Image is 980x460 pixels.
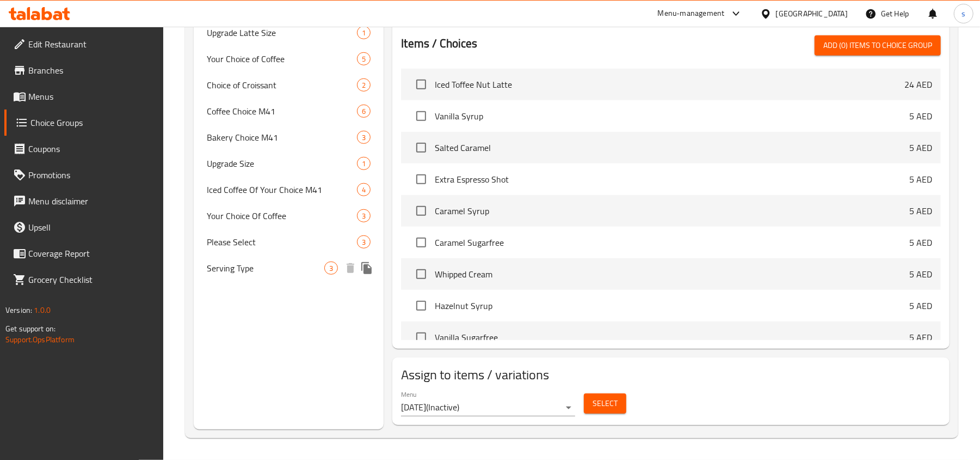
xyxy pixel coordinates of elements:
a: Menu disclaimer [4,188,164,214]
div: Choices [357,183,371,196]
div: Choices [357,78,371,92]
h2: Items / Choices [401,35,477,52]
span: Version: [5,303,32,317]
div: [GEOGRAPHIC_DATA] [776,8,848,20]
a: Upsell [4,214,164,240]
span: Bakery Choice M41 [207,131,357,144]
span: Salted Caramel [435,141,909,154]
span: Iced Coffee Of Your Choice M41 [207,183,357,196]
span: Please Select [207,235,357,249]
span: Caramel Sugarfree [435,236,909,249]
span: Serving Type [207,262,324,275]
span: Select choice [410,136,433,159]
span: Select choice [410,168,433,191]
p: 5 AED [909,331,932,344]
div: Menu-management [658,7,725,20]
span: Vanilla Syrup [435,110,909,123]
a: Coverage Report [4,240,164,267]
a: Grocery Checklist [4,267,164,293]
span: Select choice [410,231,433,254]
div: Upgrade Size1 [194,150,384,177]
div: Your Choice of Coffee5 [194,46,384,72]
div: Choices [357,131,371,144]
span: Choice of Croissant [207,78,357,92]
span: Select choice [410,105,433,128]
a: Choice Groups [4,110,164,136]
span: Extra Espresso Shot [435,173,909,186]
span: Select choice [410,326,433,349]
span: Select choice [410,73,433,96]
div: Upgrade Latte Size1 [194,20,384,46]
span: Caramel Syrup [435,204,909,217]
span: 4 [358,185,370,195]
span: 5 [358,54,370,64]
div: Choices [357,235,371,249]
span: Select choice [410,199,433,222]
p: 5 AED [909,110,932,123]
span: Hazelnut Syrup [435,299,909,312]
span: 3 [358,237,370,247]
p: 5 AED [909,141,932,154]
span: Select [593,397,618,410]
p: 24 AED [904,78,932,91]
span: Your Choice of Coffee [207,52,357,65]
div: [DATE](Inactive) [401,399,575,416]
span: s [961,8,965,20]
div: Coffee Choice M416 [194,98,384,124]
div: Please Select3 [194,229,384,255]
p: 5 AED [909,268,932,281]
span: 3 [358,132,370,143]
span: 2 [358,80,370,90]
span: 1 [358,159,370,169]
span: Upsell [28,221,155,234]
span: Whipped Cream [435,268,909,281]
span: Menus [28,90,155,103]
button: duplicate [359,260,375,276]
span: 3 [325,263,337,274]
button: Select [584,394,626,414]
div: Choices [357,52,371,65]
a: Promotions [4,162,164,188]
label: Menu [401,391,417,398]
span: Select choice [410,263,433,286]
span: Vanilla Sugarfree [435,331,909,344]
span: Coffee Choice M41 [207,105,357,118]
div: Iced Coffee Of Your Choice M414 [194,177,384,203]
span: Coverage Report [28,247,155,260]
span: Coupons [28,142,155,155]
span: Add (0) items to choice group [823,39,932,52]
h2: Assign to items / variations [401,366,941,384]
span: Upgrade Size [207,157,357,170]
span: 1 [358,28,370,38]
div: Bakery Choice M413 [194,124,384,150]
a: Coupons [4,136,164,162]
a: Edit Restaurant [4,31,164,57]
span: Upgrade Latte Size [207,26,357,39]
div: Choices [357,157,371,170]
span: Your Choice Of Coffee [207,209,357,222]
span: 1.0.0 [34,303,51,317]
a: Support.OpsPlatform [5,332,75,347]
span: Menu disclaimer [28,195,155,208]
span: Edit Restaurant [28,38,155,51]
span: 6 [358,106,370,117]
span: Choice Groups [30,116,155,129]
a: Menus [4,83,164,110]
span: Promotions [28,168,155,181]
a: Branches [4,57,164,83]
span: Branches [28,64,155,77]
p: 5 AED [909,299,932,312]
div: Choices [357,26,371,39]
div: Choices [357,105,371,118]
div: Choices [324,262,338,275]
p: 5 AED [909,236,932,249]
div: Choices [357,209,371,222]
div: Your Choice Of Coffee3 [194,203,384,229]
span: Grocery Checklist [28,273,155,286]
div: Choice of Croissant2 [194,72,384,98]
div: Serving Type3deleteduplicate [194,255,384,281]
span: Get support on: [5,322,56,336]
button: Add (0) items to choice group [815,35,941,56]
span: Iced Toffee Nut Latte [435,78,904,91]
p: 5 AED [909,173,932,186]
